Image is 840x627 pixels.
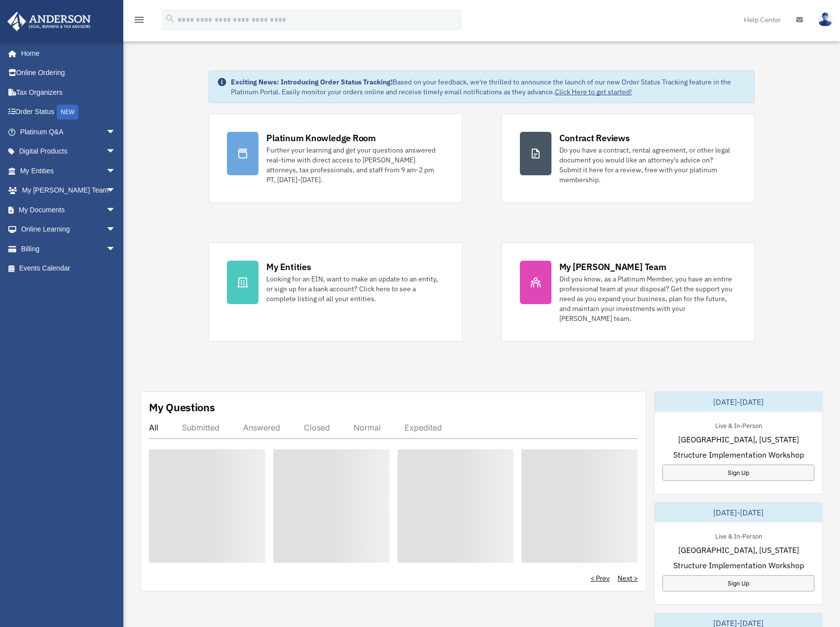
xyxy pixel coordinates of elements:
span: Structure Implementation Workshop [673,449,804,461]
a: My Documentsarrow_drop_down [7,200,131,220]
a: Sign Up [662,465,814,481]
div: Normal [354,423,381,432]
a: Tax Organizers [7,82,131,102]
a: Events Calendar [7,259,131,278]
span: [GEOGRAPHIC_DATA], [US_STATE] [678,433,799,445]
a: Billingarrow_drop_down [7,239,131,259]
a: My [PERSON_NAME] Team Did you know, as a Platinum Member, you have an entire professional team at... [502,242,755,342]
img: Anderson Advisors Platinum Portal [4,12,94,31]
div: Expedited [404,423,442,432]
a: My Entitiesarrow_drop_down [7,161,131,181]
div: Answered [243,423,280,432]
span: arrow_drop_down [106,161,126,181]
div: NEW [57,105,78,119]
a: Home [7,43,126,63]
span: [GEOGRAPHIC_DATA], [US_STATE] [678,544,799,556]
img: User Pic [818,12,833,27]
a: menu [133,17,145,26]
i: search [165,13,176,24]
strong: Exciting News: Introducing Order Status Tracking! [231,78,393,86]
a: Online Ordering [7,63,131,83]
div: Live & In-Person [707,420,770,430]
a: Click Here to get started! [555,87,632,96]
a: < Prev [590,573,610,583]
i: menu [133,14,145,26]
div: All [149,423,158,432]
a: Platinum Knowledge Room Further your learning and get your questions answered real-time with dire... [209,114,462,203]
div: Submitted [182,423,219,432]
a: Digital Productsarrow_drop_down [7,142,131,161]
a: Next > [618,573,638,583]
div: Platinum Knowledge Room [266,132,376,144]
div: My [PERSON_NAME] Team [559,261,666,273]
a: Sign Up [662,575,814,591]
div: My Questions [149,400,215,415]
span: Structure Implementation Workshop [673,559,804,571]
div: Further your learning and get your questions answered real-time with direct access to [PERSON_NAM... [266,145,443,185]
span: arrow_drop_down [106,220,126,240]
span: arrow_drop_down [106,142,126,162]
div: Do you have a contract, rental agreement, or other legal document you would like an attorney's ad... [559,145,736,185]
a: My [PERSON_NAME] Teamarrow_drop_down [7,181,131,200]
div: Based on your feedback, we're thrilled to announce the launch of our new Order Status Tracking fe... [231,77,746,97]
div: Did you know, as a Platinum Member, you have an entire professional team at your disposal? Get th... [559,274,736,323]
span: arrow_drop_down [106,200,126,220]
div: [DATE]-[DATE] [655,392,822,412]
span: arrow_drop_down [106,239,126,259]
div: Live & In-Person [707,530,770,541]
a: My Entities Looking for an EIN, want to make an update to an entity, or sign up for a bank accoun... [209,242,462,342]
a: Platinum Q&Aarrow_drop_down [7,122,131,142]
div: [DATE]-[DATE] [655,503,822,522]
span: arrow_drop_down [106,122,126,142]
div: My Entities [266,261,311,273]
a: Online Learningarrow_drop_down [7,220,131,239]
div: Looking for an EIN, want to make an update to an entity, or sign up for a bank account? Click her... [266,274,443,304]
div: Closed [304,423,330,432]
a: Contract Reviews Do you have a contract, rental agreement, or other legal document you would like... [502,114,755,203]
div: Contract Reviews [559,132,630,144]
span: arrow_drop_down [106,181,126,201]
a: Order StatusNEW [7,102,131,122]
